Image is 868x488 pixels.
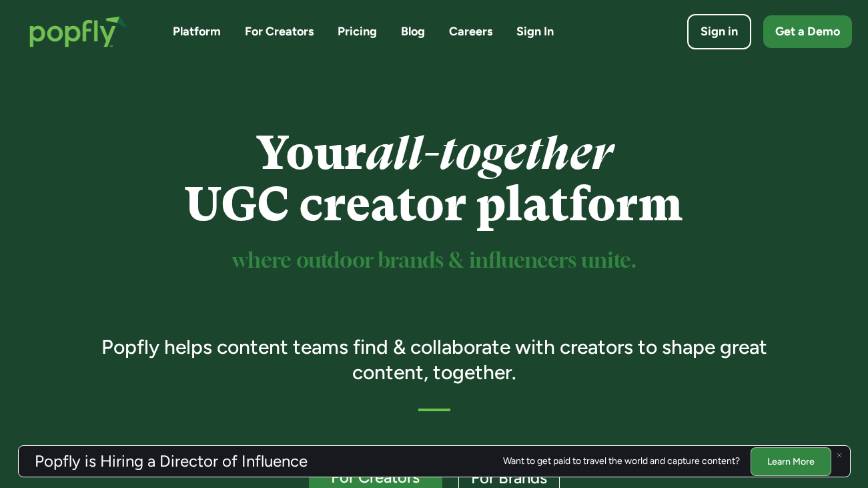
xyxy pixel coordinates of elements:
[775,23,840,40] div: Get a Demo
[687,14,751,49] a: Sign in
[449,23,492,40] a: Careers
[338,23,377,40] a: Pricing
[35,453,308,469] h3: Popfly is Hiring a Director of Influence
[401,23,425,40] a: Blog
[245,23,314,40] a: For Creators
[173,23,221,40] a: Platform
[16,3,141,61] a: home
[82,334,786,385] h3: Popfly helps content teams find & collaborate with creators to shape great content, together.
[366,126,612,180] em: all-together
[503,456,740,467] div: Want to get paid to travel the world and capture content?
[516,23,554,40] a: Sign In
[232,251,636,272] sup: where outdoor brands & influencers unite.
[701,23,738,40] div: Sign in
[82,128,786,230] h1: Your UGC creator platform
[751,447,831,475] a: Learn More
[763,15,852,48] a: Get a Demo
